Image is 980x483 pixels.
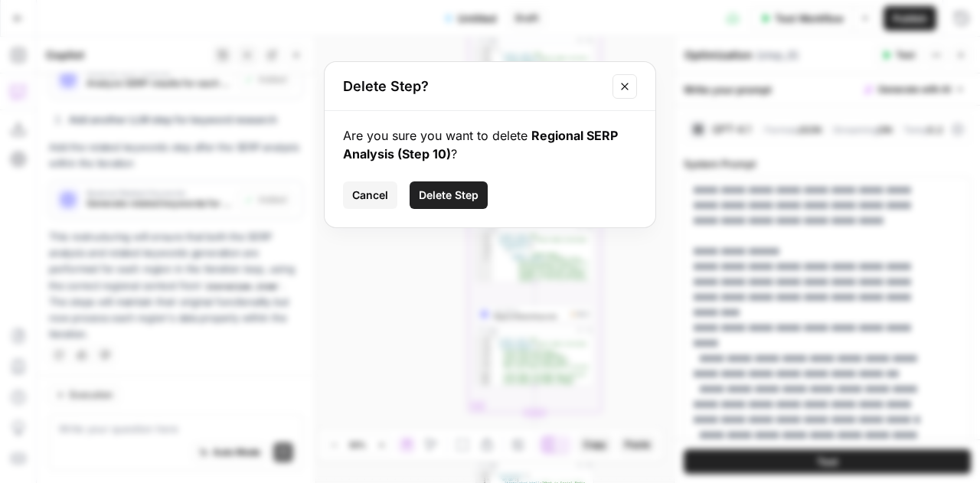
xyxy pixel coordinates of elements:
[612,74,637,99] button: Close modal
[343,76,603,97] h2: Delete Step?
[419,188,479,203] span: Delete Step
[410,181,488,209] button: Delete Step
[343,181,397,209] button: Cancel
[352,188,388,203] span: Cancel
[343,126,637,163] div: Are you sure you want to delete ?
